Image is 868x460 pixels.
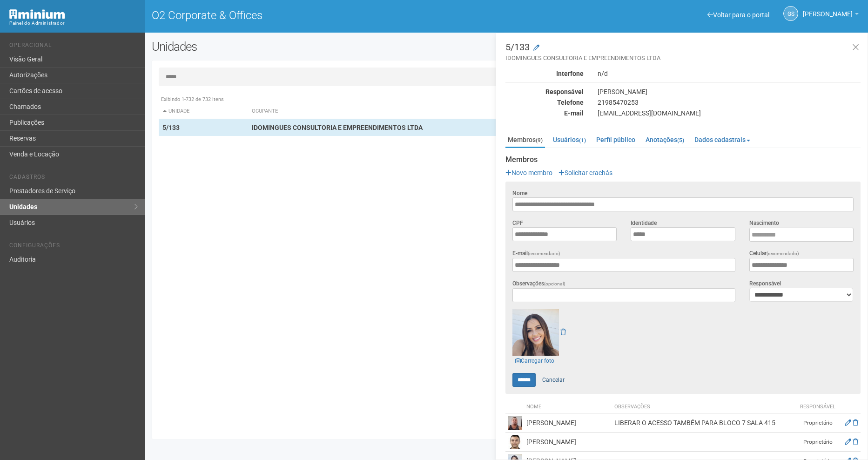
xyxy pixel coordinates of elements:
div: n/d [591,69,868,78]
div: Interfone [498,69,591,78]
span: (recomendado) [528,251,560,256]
strong: IDOMINGUES CONSULTORIA E EMPREENDIMENTOS LTDA [252,124,423,131]
img: user.png [512,309,559,356]
h2: Unidades [152,40,439,54]
a: Excluir membro [853,419,858,426]
a: GS [783,6,798,21]
a: Excluir membro [853,438,858,446]
h1: O2 Corporate & Offices [152,9,499,21]
th: Ocupante: activate to sort column ascending [248,104,555,119]
small: (1) [579,137,586,143]
th: Unidade: activate to sort column descending [159,104,248,119]
label: Nascimento [749,219,779,227]
div: Painel do Administrador [9,19,138,27]
div: [PERSON_NAME] [591,88,868,96]
a: Perfil público [594,133,638,147]
li: Cadastros [9,174,138,183]
a: Dados cadastrais [692,133,753,147]
label: E-mail [512,249,560,258]
label: Identidade [631,219,657,227]
strong: 5/133 [162,124,180,131]
strong: Membros [505,156,861,164]
a: [PERSON_NAME] [803,12,859,19]
small: IDOMINGUES CONSULTORIA E EMPREENDIMENTOS LTDA [505,54,861,62]
span: (recomendado) [767,251,799,256]
a: Anotações(5) [643,133,686,147]
td: Proprietário [794,433,841,452]
a: Membros(9) [505,133,545,148]
a: Remover [560,328,566,336]
td: [PERSON_NAME] [524,413,612,433]
label: Nome [512,189,527,197]
td: Proprietário [794,413,841,433]
span: (opcional) [544,281,565,286]
a: Editar membro [845,438,851,446]
a: Carregar foto [512,356,557,366]
div: 21985470253 [591,98,868,107]
label: Celular [749,249,799,258]
small: (9) [536,137,543,143]
div: Telefone [498,98,591,107]
a: Novo membro [505,169,552,176]
a: Voltar para o portal [707,11,769,19]
a: Cancelar [537,373,570,387]
div: Responsável [498,88,591,96]
span: Gabriela Souza [803,1,853,18]
div: [EMAIL_ADDRESS][DOMAIN_NAME] [591,109,868,117]
li: Operacional [9,42,138,52]
td: LIBERAR O ACESSO TAMBÉM PARA BLOCO 7 SALA 415 [612,413,795,433]
label: Observações [512,279,565,288]
td: [PERSON_NAME] [524,433,612,452]
a: Modificar a unidade [533,43,539,53]
img: user.png [508,416,522,430]
div: E-mail [498,109,591,117]
div: Exibindo 1-732 de 732 itens [159,95,854,104]
img: Minium [9,9,65,19]
a: Solicitar crachás [558,169,612,176]
th: Nome [524,401,612,413]
a: Editar membro [845,419,851,426]
a: Usuários(1) [551,133,588,147]
th: Observações [612,401,795,413]
th: Responsável [794,401,841,413]
h3: 5/133 [505,42,861,62]
label: Responsável [749,279,781,288]
small: (5) [677,137,684,143]
label: CPF [512,219,523,227]
img: user.png [508,435,522,449]
li: Configurações [9,242,138,252]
